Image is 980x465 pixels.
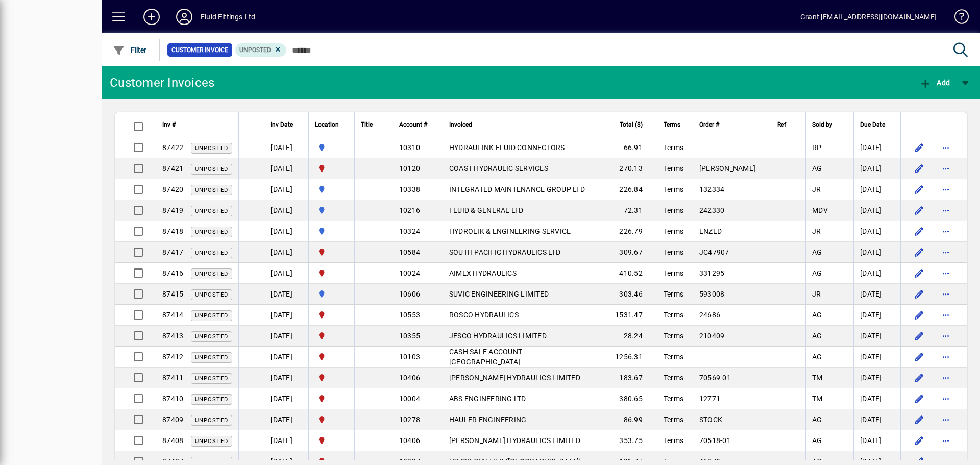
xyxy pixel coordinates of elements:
[596,137,657,158] td: 66.91
[264,284,308,305] td: [DATE]
[699,206,725,214] span: 242330
[938,160,954,177] button: More options
[162,311,183,319] span: 87414
[162,415,183,424] span: 87409
[596,284,657,305] td: 303.46
[113,46,147,54] span: Filter
[664,143,683,152] span: Terms
[449,415,527,424] span: HAULER ENGINEERING
[315,351,348,362] span: CHRISTCHURCH
[812,269,822,277] span: AG
[195,375,228,382] span: Unposted
[399,143,420,152] span: 10310
[315,226,348,237] span: AUCKLAND
[699,269,725,277] span: 331295
[315,393,348,404] span: CHRISTCHURCH
[664,395,683,403] span: Terms
[449,164,548,173] span: COAST HYDRAULIC SERVICES
[911,181,927,198] button: Edit
[195,312,228,319] span: Unposted
[938,349,954,365] button: More options
[264,347,308,368] td: [DATE]
[699,119,765,130] div: Order #
[449,119,472,130] span: Invoiced
[664,374,683,382] span: Terms
[315,414,348,425] span: CHRISTCHURCH
[449,374,580,382] span: [PERSON_NAME] HYDRAULICS LIMITED
[264,158,308,179] td: [DATE]
[315,309,348,321] span: CHRISTCHURCH
[110,41,150,59] button: Filter
[195,250,228,256] span: Unposted
[699,374,731,382] span: 70569-01
[195,145,228,152] span: Unposted
[664,290,683,298] span: Terms
[195,396,228,403] span: Unposted
[812,206,828,214] span: MDV
[195,229,228,235] span: Unposted
[800,9,937,25] div: Grant [EMAIL_ADDRESS][DOMAIN_NAME]
[812,164,822,173] span: AG
[264,388,308,409] td: [DATE]
[195,208,228,214] span: Unposted
[938,202,954,218] button: More options
[264,242,308,263] td: [DATE]
[938,286,954,302] button: More options
[449,311,519,319] span: ROSCO HYDRAULICS
[195,291,228,298] span: Unposted
[911,432,927,449] button: Edit
[853,284,900,305] td: [DATE]
[812,119,847,130] div: Sold by
[853,409,900,430] td: [DATE]
[664,248,683,256] span: Terms
[911,265,927,281] button: Edit
[938,223,954,239] button: More options
[812,353,822,361] span: AG
[853,200,900,221] td: [DATE]
[812,395,823,403] span: TM
[399,119,436,130] div: Account #
[853,326,900,347] td: [DATE]
[853,179,900,200] td: [DATE]
[195,166,228,173] span: Unposted
[664,353,683,361] span: Terms
[399,248,420,256] span: 10584
[162,436,183,445] span: 87408
[162,119,176,130] span: Inv #
[195,438,228,445] span: Unposted
[399,395,420,403] span: 10004
[264,305,308,326] td: [DATE]
[315,184,348,195] span: AUCKLAND
[399,119,427,130] span: Account #
[911,139,927,156] button: Edit
[812,248,822,256] span: AG
[938,370,954,386] button: More options
[449,332,547,340] span: JESCO HYDRAULICS LIMITED
[699,227,722,235] span: ENZED
[239,46,271,54] span: Unposted
[399,227,420,235] span: 10324
[853,137,900,158] td: [DATE]
[777,119,799,130] div: Ref
[699,248,729,256] span: JC47907
[195,354,228,361] span: Unposted
[911,349,927,365] button: Edit
[860,119,894,130] div: Due Date
[812,311,822,319] span: AG
[911,223,927,239] button: Edit
[264,221,308,242] td: [DATE]
[201,9,255,25] div: Fluid Fittings Ltd
[449,348,522,366] span: CASH SALE ACCOUNT [GEOGRAPHIC_DATA]
[235,43,287,57] mat-chip: Customer Invoice Status: Unposted
[596,326,657,347] td: 28.24
[947,2,967,35] a: Knowledge Base
[315,119,339,130] span: Location
[399,290,420,298] span: 10606
[449,119,590,130] div: Invoiced
[195,271,228,277] span: Unposted
[399,311,420,319] span: 10553
[399,206,420,214] span: 10216
[699,119,719,130] span: Order #
[812,119,832,130] span: Sold by
[449,290,549,298] span: SUVIC ENGINEERING LIMITED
